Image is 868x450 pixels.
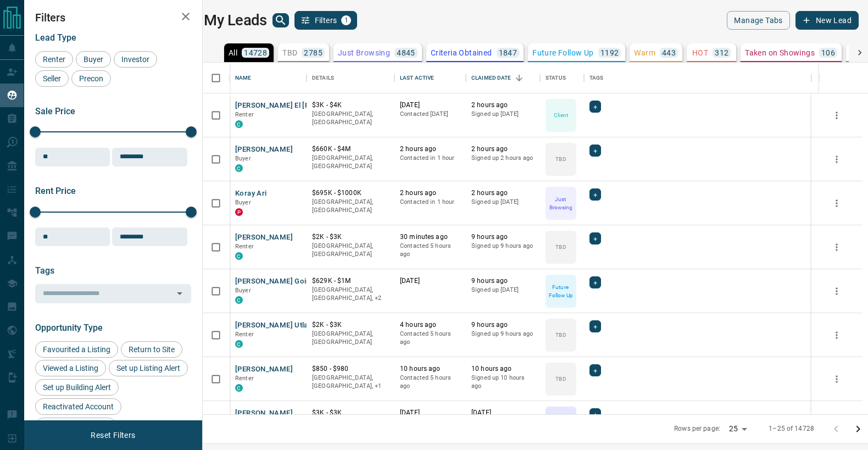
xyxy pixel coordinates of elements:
p: TBD [555,155,566,163]
span: + [593,409,597,420]
p: [GEOGRAPHIC_DATA], [GEOGRAPHIC_DATA] [312,242,389,259]
button: more [828,239,845,255]
p: Taken on Showings [745,49,815,57]
div: Return to Site [121,341,182,358]
button: [PERSON_NAME] Utla [235,320,308,331]
p: 9 hours ago [471,320,535,330]
p: Contacted in 1 hour [400,154,460,163]
div: + [589,408,601,420]
span: Renter [235,243,254,250]
button: Sort [511,70,527,86]
div: + [589,188,601,201]
div: Name [235,63,252,93]
p: Future Follow Up [532,49,593,57]
span: + [593,101,597,112]
div: 25 [725,421,751,437]
div: Set up Building Alert [35,379,119,396]
div: Precon [71,70,111,87]
span: Precon [75,74,107,83]
p: Signed up 2 hours ago [471,154,535,163]
p: 9 hours ago [471,232,535,242]
span: Return to Site [125,345,179,354]
div: Favourited a Listing [35,341,118,358]
p: $629K - $1M [312,276,389,286]
p: Just Browsing [547,195,575,212]
span: + [593,365,597,376]
button: more [828,371,845,387]
span: Buyer [235,287,251,294]
p: 10 hours ago [471,364,535,374]
div: condos.ca [235,252,243,260]
div: + [589,101,601,113]
p: Signed up [DATE] [471,286,535,295]
button: Filters1 [294,11,358,30]
p: Warm [634,49,655,57]
p: Rows per page: [674,424,720,434]
p: 10 hours ago [400,364,460,374]
div: Name [230,63,307,93]
div: Claimed Date [471,63,511,93]
span: Renter [235,111,254,118]
p: West End, Toronto [312,286,389,303]
p: 2785 [304,49,322,57]
p: 2 hours ago [471,145,535,154]
p: 4845 [397,49,415,57]
p: [DATE] [471,408,535,418]
span: Investor [118,55,153,64]
p: 1–25 of 14728 [769,424,814,434]
div: Details [312,63,334,93]
p: $850 - $980 [312,364,389,374]
span: Renter [235,375,254,382]
p: 2 hours ago [471,188,535,198]
p: TBD [555,243,566,251]
div: Status [540,63,584,93]
p: Contacted 5 hours ago [400,374,460,391]
button: more [828,151,845,168]
p: Just Browsing [338,49,390,57]
p: Signed up 9 hours ago [471,330,535,338]
p: Criteria Obtained [431,49,492,57]
span: 1 [342,16,350,24]
p: Client [554,111,568,119]
button: Koray Ari [235,188,266,199]
p: TBD [282,49,297,57]
button: Reset Filters [84,426,142,445]
p: $3K - $4K [312,101,389,110]
div: Tags [589,63,604,93]
button: [PERSON_NAME] Going [235,276,314,287]
p: TBD [555,375,566,383]
div: Viewed a Listing [35,360,106,376]
div: Seller [35,70,69,87]
button: more [828,283,845,299]
p: [DATE] [400,101,460,110]
div: property.ca [235,208,243,216]
p: [GEOGRAPHIC_DATA], [GEOGRAPHIC_DATA] [312,330,389,347]
p: [GEOGRAPHIC_DATA], [GEOGRAPHIC_DATA] [312,110,389,127]
div: Tags [584,63,811,93]
div: + [589,232,601,245]
span: + [593,233,597,244]
p: Toronto [312,374,389,391]
p: [DATE] [400,408,460,418]
div: Claimed Date [466,63,540,93]
span: Favourited a Listing [39,345,114,354]
button: more [828,195,845,212]
span: Tags [35,265,54,276]
p: 312 [715,49,728,57]
button: search button [272,13,289,27]
div: + [589,364,601,376]
span: Renter [39,55,69,64]
p: 9 hours ago [471,276,535,286]
p: $3K - $3K [312,408,389,418]
div: Reactivated Account [35,398,121,415]
span: Seller [39,74,65,83]
p: 2 hours ago [400,188,460,198]
h1: My Leads [204,12,267,29]
span: Lead Type [35,32,76,43]
p: Contacted in 1 hour [400,198,460,207]
p: $695K - $1000K [312,188,389,198]
span: Rent Price [35,186,76,196]
p: Signed up [DATE] [471,110,535,119]
span: Opportunity Type [35,323,103,333]
p: 2 hours ago [400,145,460,154]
